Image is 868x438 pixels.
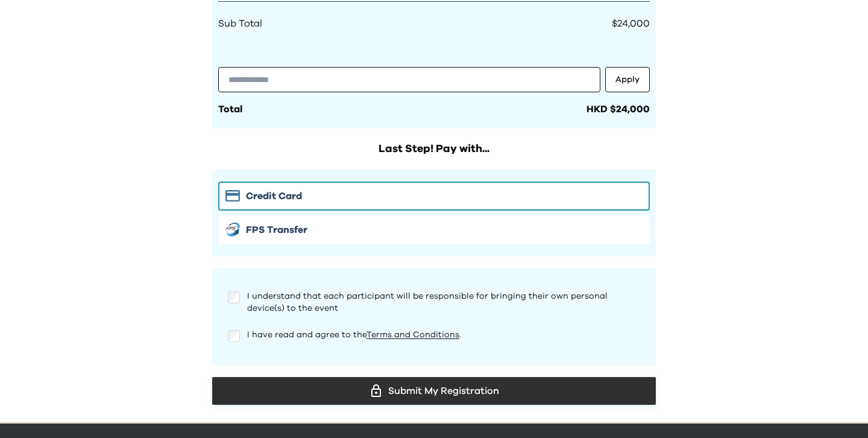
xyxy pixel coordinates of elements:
a: Terms and Conditions [366,331,459,339]
div: HKD $24,000 [587,102,650,116]
span: Credit Card [246,189,302,203]
button: Submit My Registration [212,377,656,405]
button: Stripe iconCredit Card [218,182,650,211]
img: FPS icon [225,223,240,236]
img: Stripe icon [225,190,240,202]
div: Submit My Registration [222,382,646,400]
span: I have read and agree to the . [247,331,461,339]
span: I understand that each participant will be responsible for bringing their own personal device(s) ... [247,292,608,313]
button: Apply [605,67,650,92]
span: $24,000 [612,19,650,28]
span: Sub Total [218,16,262,31]
h2: Last Step! Pay with... [212,141,656,157]
button: FPS iconFPS Transfer [218,215,650,244]
span: Total [218,104,242,114]
span: FPS Transfer [246,223,307,237]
